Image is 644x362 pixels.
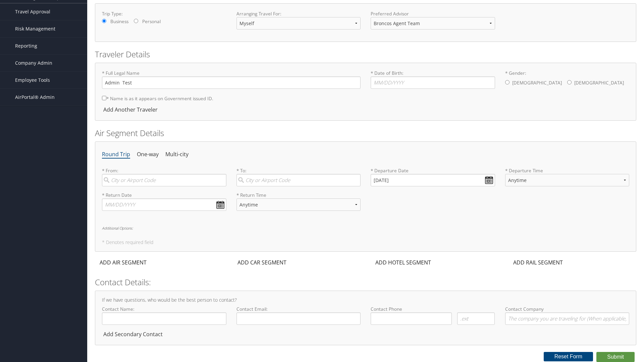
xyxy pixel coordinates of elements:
[102,312,226,325] input: Contact Name:
[102,306,226,325] label: Contact Name:
[137,148,159,161] li: One-way
[95,49,636,60] h2: Traveler Details
[102,70,361,89] label: * Full Legal Name
[512,76,562,89] label: [DEMOGRAPHIC_DATA]
[505,312,630,325] input: Contact Company
[102,76,361,89] input: * Full Legal Name
[574,76,624,89] label: [DEMOGRAPHIC_DATA]
[15,89,55,106] span: AirPortal® Admin
[102,240,629,245] h5: * Denotes required field
[15,20,55,37] span: Risk Management
[236,306,361,325] label: Contact Email:
[95,277,636,288] h2: Contact Details:
[102,226,629,230] h6: Additional Options:
[15,3,50,20] span: Travel Approval
[505,174,630,186] select: * Departure Time
[95,258,150,266] div: ADD AIR SEGMENT
[457,312,495,325] input: .ext
[236,312,361,325] input: Contact Email:
[102,92,213,105] label: * Name is as it appears on Government issued ID.
[505,70,630,90] label: * Gender:
[102,10,226,17] label: Trip Type:
[236,10,361,17] label: Arranging Travel For:
[102,198,226,211] input: MM/DD/YYYY
[505,306,630,325] label: Contact Company
[371,70,495,89] label: * Date of Birth:
[371,306,495,312] label: Contact Phone
[371,174,495,186] input: MM/DD/YYYY
[102,330,166,338] div: Add Secondary Contact
[567,80,572,84] input: * Gender:[DEMOGRAPHIC_DATA][DEMOGRAPHIC_DATA]
[110,18,128,25] label: Business
[505,80,509,84] input: * Gender:[DEMOGRAPHIC_DATA][DEMOGRAPHIC_DATA]
[165,148,189,161] li: Multi-city
[371,258,434,266] div: ADD HOTEL SEGMENT
[371,76,495,89] input: * Date of Birth:
[596,352,635,362] button: Submit
[102,167,226,186] label: * From:
[508,258,566,266] div: ADD RAIL SEGMENT
[15,55,52,71] span: Company Admin
[95,127,636,139] h2: Air Segment Details
[102,174,226,186] input: City or Airport Code
[236,174,361,186] input: City or Airport Code
[15,38,37,54] span: Reporting
[544,352,593,361] button: Reset Form
[371,10,495,17] label: Preferred Advisor
[505,167,630,192] label: * Departure Time
[233,258,290,266] div: ADD CAR SEGMENT
[236,192,361,198] label: * Return Time
[102,106,161,114] div: Add Another Traveler
[102,192,226,198] label: * Return Date
[102,148,130,161] li: Round Trip
[371,167,495,174] label: * Departure Date
[15,72,50,88] span: Employee Tools
[142,18,161,25] label: Personal
[236,167,361,186] label: * To:
[102,298,629,302] h4: If we have questions, who would be the best person to contact?
[102,96,106,100] input: * Name is as it appears on Government issued ID.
